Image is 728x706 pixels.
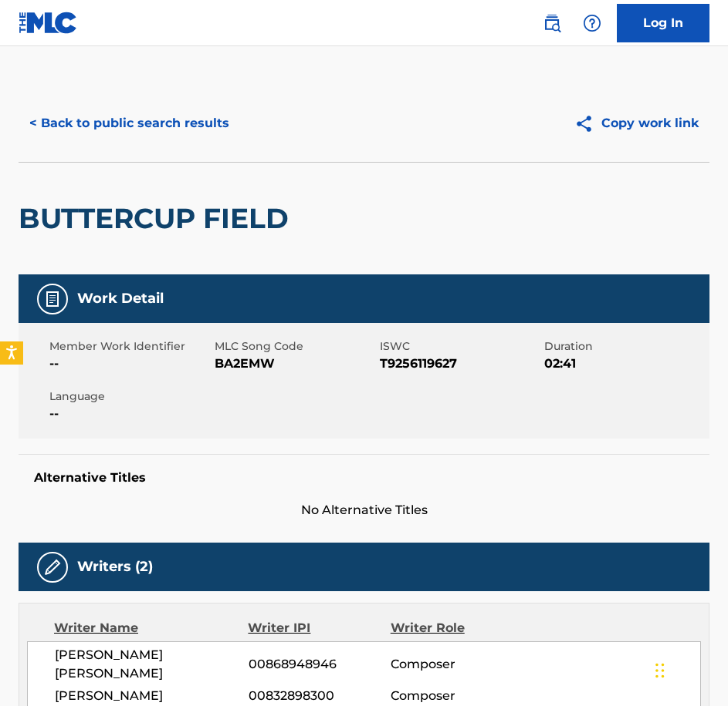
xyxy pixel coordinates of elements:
img: help [583,14,601,32]
span: -- [49,405,211,423]
div: Help [577,8,608,39]
div: Writer Name [54,619,248,637]
span: [PERSON_NAME] [55,687,249,705]
span: 00868948946 [249,655,391,674]
img: search [543,14,561,32]
span: Member Work Identifier [49,338,211,355]
img: Writers [43,558,62,577]
h2: BUTTERCUP FIELD [19,201,296,236]
span: MLC Song Code [215,338,376,355]
span: 02:41 [544,355,706,373]
div: Writer IPI [248,619,390,637]
span: [PERSON_NAME] [PERSON_NAME] [55,646,249,683]
span: No Alternative Titles [19,501,709,519]
h5: Alternative Titles [34,470,694,486]
a: Log In [617,4,709,42]
img: MLC Logo [19,12,78,34]
img: Work Detail [43,290,62,308]
span: 00832898300 [249,687,391,705]
span: -- [49,355,211,373]
span: Duration [544,338,706,355]
button: Copy work link [564,104,709,143]
div: Writer Role [391,619,520,637]
button: < Back to public search results [19,104,240,143]
span: Composer [391,687,520,705]
h5: Writers (2) [77,558,153,576]
a: Public Search [537,8,567,39]
span: ISWC [380,338,541,355]
span: Composer [391,655,520,674]
img: Copy work link [574,114,601,133]
div: Drag [655,647,665,694]
span: T9256119627 [380,355,541,373]
span: Language [49,388,211,405]
h5: Work Detail [77,290,164,308]
span: BA2EMW [215,355,376,373]
iframe: Chat Widget [651,632,728,706]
